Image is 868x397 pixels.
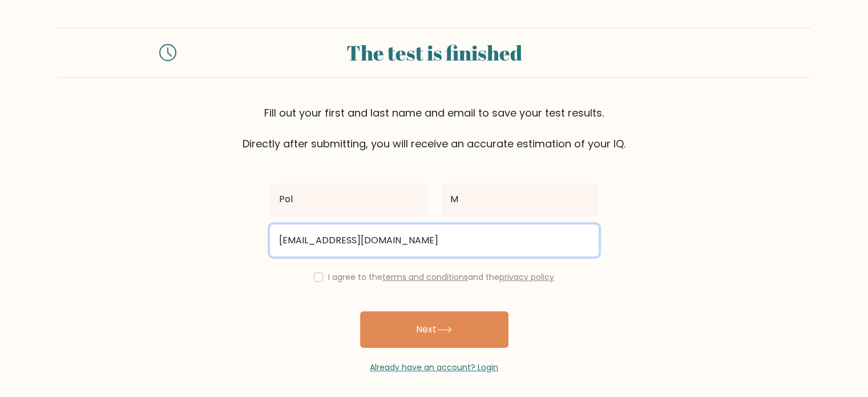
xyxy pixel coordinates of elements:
label: I agree to the and the [328,271,554,283]
div: Fill out your first and last name and email to save your test results. Directly after submitting,... [58,105,811,151]
a: Already have an account? Login [370,362,498,373]
input: Email [270,224,599,256]
input: First name [270,183,427,215]
a: privacy policy [499,271,554,283]
input: Last name [441,183,599,215]
button: Next [360,311,508,348]
a: terms and conditions [382,271,468,283]
div: The test is finished [190,37,679,68]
